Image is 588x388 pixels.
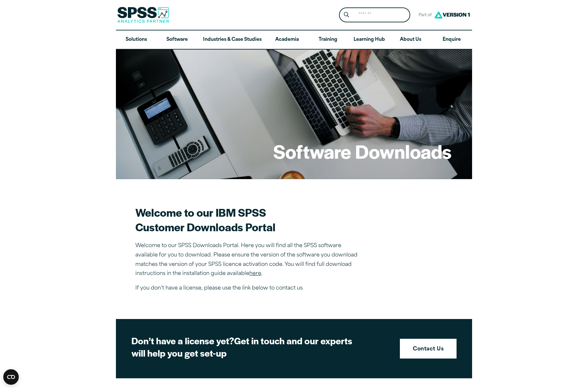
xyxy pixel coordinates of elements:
a: Industries & Case Studies [198,30,267,49]
h1: Software Downloads [273,139,451,164]
button: Search magnifying glass icon [341,9,353,21]
img: Version1 Logo [433,9,471,21]
a: Training [308,30,348,49]
img: SPSS Analytics Partner [117,7,169,23]
a: Enquire [431,30,472,49]
svg: Search magnifying glass icon [344,12,349,17]
a: Contact Us [400,339,457,359]
a: Learning Hub [348,30,390,49]
h2: Welcome to our IBM SPSS Customer Downloads Portal [135,205,362,234]
a: Software [157,30,198,49]
a: Academia [267,30,308,49]
strong: Contact Us [413,345,444,354]
strong: Don’t have a license yet? [131,334,234,347]
a: here [249,271,261,276]
button: Open CMP widget [3,369,19,385]
a: About Us [390,30,431,49]
span: Part of [415,11,433,20]
p: If you don’t have a license, please use the link below to contact us [135,284,362,293]
nav: Desktop version of site main menu [116,30,472,49]
form: Site Header Search Form [339,7,410,23]
a: Solutions [116,30,157,49]
p: Welcome to our SPSS Downloads Portal. Here you will find all the SPSS software available for you ... [135,241,362,279]
h2: Get in touch and our experts will help you get set-up [131,335,358,359]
